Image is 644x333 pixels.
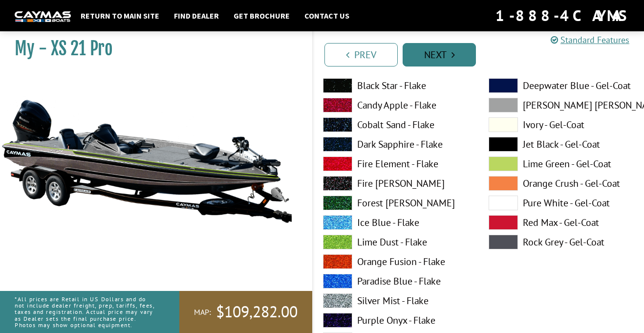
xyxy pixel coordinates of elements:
[489,235,635,249] label: Rock Grey - Gel-Coat
[403,43,476,67] a: Next
[323,137,469,152] label: Dark Sapphire - Flake
[489,176,635,191] label: Orange Crush - Gel-Coat
[489,117,635,132] label: Ivory - Gel-Coat
[489,98,635,112] label: [PERSON_NAME] [PERSON_NAME] - Gel-Coat
[169,9,224,22] a: Find Dealer
[323,98,469,112] label: Candy Apple - Flake
[323,117,469,132] label: Cobalt Sand - Flake
[489,156,635,171] label: Lime Green - Gel-Coat
[489,78,635,93] label: Deepwater Blue - Gel-Coat
[76,9,164,22] a: Return to main site
[15,11,71,22] img: white-logo-c9c8dbefe5ff5ceceb0f0178aa75bf4bb51f6bca0971e226c86eb53dfe498488.png
[15,291,157,333] p: *All prices are Retail in US Dollars and do not include dealer freight, prep, tariffs, fees, taxe...
[323,313,469,328] label: Purple Onyx - Flake
[322,42,644,67] ul: Pagination
[323,274,469,289] label: Paradise Blue - Flake
[323,215,469,230] label: Ice Blue - Flake
[489,215,635,230] label: Red Max - Gel-Coat
[216,302,298,322] span: $109,282.00
[229,9,295,22] a: Get Brochure
[179,291,312,333] a: MAP:$109,282.00
[495,5,629,26] div: 1-888-4CAYMAS
[323,176,469,191] label: Fire [PERSON_NAME]
[300,9,354,22] a: Contact Us
[194,307,211,317] span: MAP:
[323,156,469,171] label: Fire Element - Flake
[323,196,469,210] label: Forest [PERSON_NAME]
[15,38,288,60] h1: My - XS 21 Pro
[323,78,469,93] label: Black Star - Flake
[324,43,398,67] a: Prev
[489,137,635,152] label: Jet Black - Gel-Coat
[489,196,635,210] label: Pure White - Gel-Coat
[323,235,469,249] label: Lime Dust - Flake
[323,293,469,308] label: Silver Mist - Flake
[551,34,629,45] a: Standard Features
[323,254,469,269] label: Orange Fusion - Flake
